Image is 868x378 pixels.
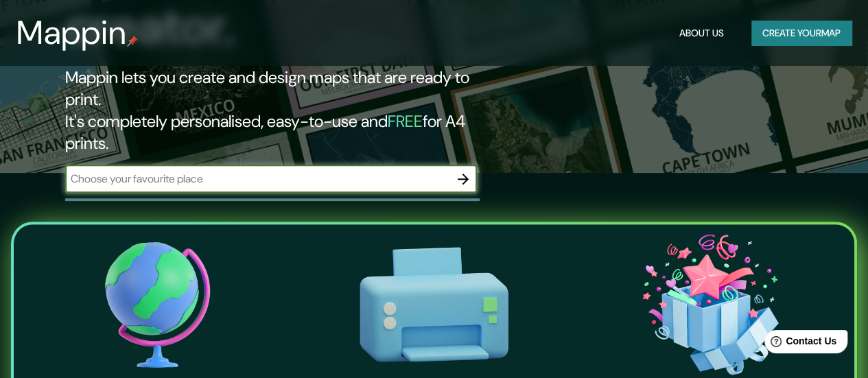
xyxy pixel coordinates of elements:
input: Choose your favourite place [65,171,449,187]
h5: FREE [388,110,423,132]
iframe: Help widget launcher [746,324,853,363]
h2: Mappin lets you create and design maps that are ready to print. It's completely personalised, eas... [65,67,500,154]
button: About Us [674,21,729,46]
img: mappin-pin [127,36,138,47]
h3: Mappin [16,14,127,52]
button: Create yourmap [751,21,852,46]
